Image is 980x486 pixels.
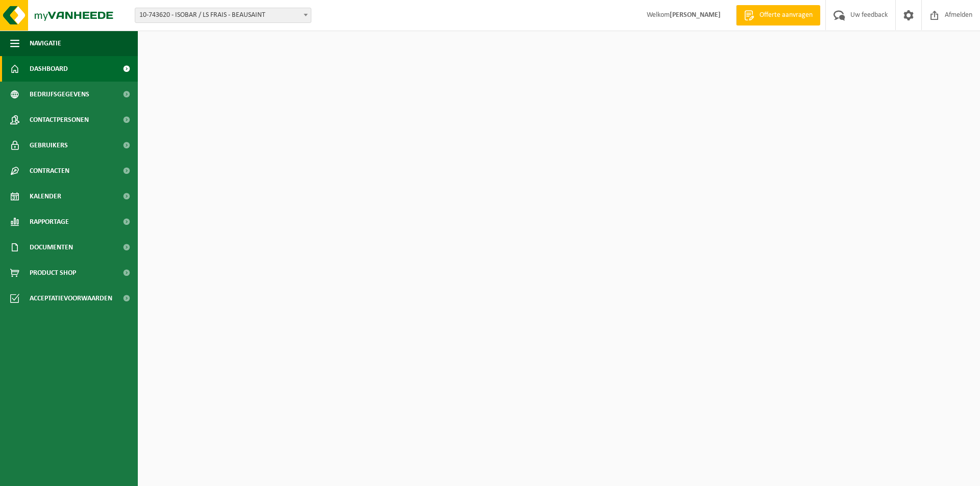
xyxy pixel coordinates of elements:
span: Acceptatievoorwaarden [30,286,112,311]
span: 10-743620 - ISOBAR / LS FRAIS - BEAUSAINT [135,8,311,22]
span: Offerte aanvragen [757,10,815,20]
span: Navigatie [30,31,61,56]
span: Contactpersonen [30,107,89,133]
span: Kalender [30,184,61,209]
a: Offerte aanvragen [736,5,820,25]
span: Rapportage [30,209,69,235]
span: Documenten [30,235,73,260]
span: Dashboard [30,56,68,82]
span: 10-743620 - ISOBAR / LS FRAIS - BEAUSAINT [135,8,311,23]
span: Gebruikers [30,133,68,158]
span: Contracten [30,158,69,184]
span: Product Shop [30,260,76,286]
strong: [PERSON_NAME] [670,11,721,19]
span: Bedrijfsgegevens [30,82,89,107]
